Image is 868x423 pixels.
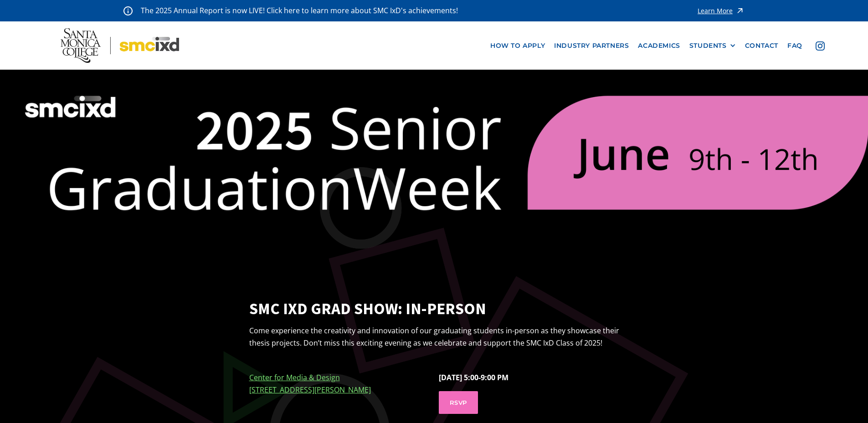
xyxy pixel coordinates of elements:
[249,298,619,320] strong: SMC IxD Grad Show: IN-PERSON
[698,5,745,17] a: Learn More
[740,37,783,54] a: contact
[689,42,736,50] div: STUDENTS
[735,5,745,17] img: icon - arrow - alert
[689,42,727,50] div: STUDENTS
[816,41,825,51] img: icon - instagram
[249,325,619,349] p: Come experience the creativity and innovation of our graduating students in-person as they showca...
[249,372,371,395] a: Center for Media & Design[STREET_ADDRESS][PERSON_NAME]
[486,37,550,54] a: how to apply
[698,8,733,14] div: Learn More
[141,5,459,17] p: The 2025 Annual Report is now LIVE! Click here to learn more about SMC IxD's achievements!
[550,37,633,54] a: industry partners
[61,28,179,63] img: Santa Monica College - SMC IxD logo
[439,372,619,384] p: [DATE] 5:00-9:00 PM
[123,6,133,15] img: icon - information - alert
[249,372,430,396] p: ‍
[783,37,807,54] a: faq
[633,37,684,54] a: Academics
[439,391,478,414] a: RSVP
